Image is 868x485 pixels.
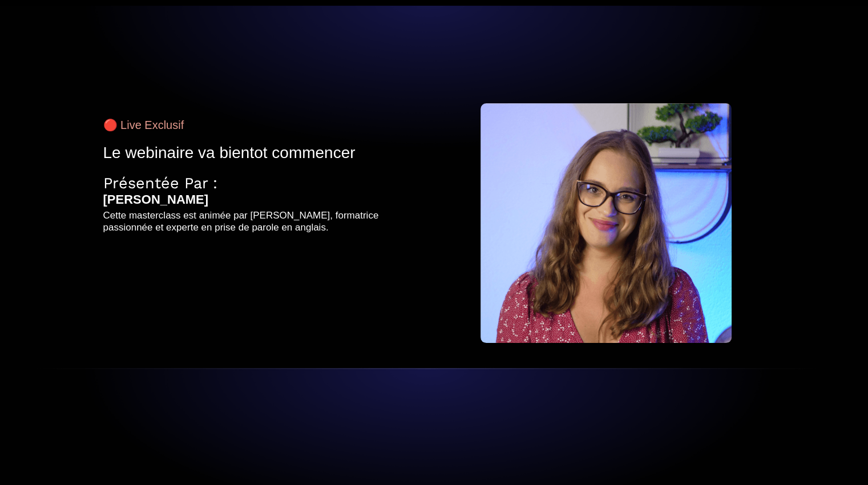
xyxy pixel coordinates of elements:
span: Présentée Par : [103,174,217,192]
b: [PERSON_NAME] [103,192,209,207]
div: Le webinaire va bientot commencer [103,143,422,163]
div: 🔴 Live Exclusif [103,118,422,132]
img: e43af0e3058a5add46f4fc6659689067_68ad66909b132_2_(1).png [481,103,732,343]
div: Cette masterclass est animée par [PERSON_NAME], formatrice passionnée et experte en prise de paro... [103,210,422,233]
